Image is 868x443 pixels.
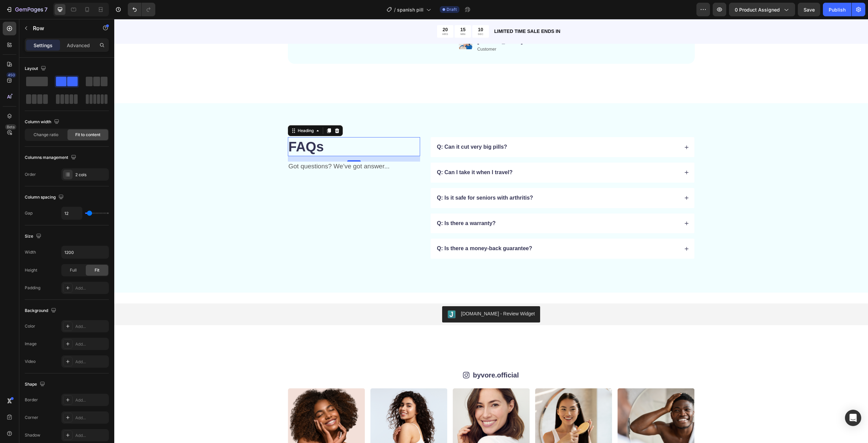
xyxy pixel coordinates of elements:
div: [DOMAIN_NAME] - Review Widget [347,291,421,298]
span: spanish pill [397,6,423,13]
p: Row [33,24,91,32]
p: Advanced [67,42,90,49]
p: Got questions? We’ve got answer... [174,143,305,152]
span: Draft [447,6,457,13]
h2: FAQs [174,118,306,137]
button: Judge.me - Review Widget [328,287,426,303]
div: Height [25,267,37,273]
div: Add... [75,341,107,347]
span: Change ratio [34,132,58,138]
span: Save [804,7,815,13]
div: Padding [25,285,40,291]
span: Full [70,267,77,273]
div: Shape [25,380,46,389]
div: Background [25,306,58,315]
div: Gap [25,210,33,216]
div: Add... [75,432,107,439]
div: Shadow [25,432,40,438]
div: Layout [25,64,47,73]
div: 450 [6,72,16,78]
p: Q: Can it cut very big pills? [323,125,393,132]
div: Column width [25,117,61,127]
div: Add... [75,397,107,403]
div: Columns management [25,153,78,162]
div: Order [25,171,36,178]
div: Border [25,397,38,403]
button: Save [798,3,820,16]
div: Size [25,232,43,241]
div: Add... [75,415,107,421]
p: Settings [34,42,53,49]
input: Auto [62,207,82,219]
button: Publish [823,3,851,16]
div: Corner [25,414,38,421]
div: Image [25,341,37,347]
button: 7 [3,3,51,16]
p: Customer [363,27,408,33]
div: Open Intercom Messenger [845,410,861,426]
span: 0 product assigned [735,6,780,13]
div: Publish [829,6,846,13]
div: 2 cols [75,172,107,178]
p: Q: Is it safe for seniors with arthritis? [323,176,419,183]
div: Heading [182,109,201,115]
span: / [394,6,396,13]
div: Add... [75,324,107,330]
div: Width [25,249,36,255]
p: Q: Can I take it when I travel? [323,150,398,157]
span: Fit [95,267,99,273]
a: byvore.official [359,352,405,360]
img: Judgeme.png [333,291,341,299]
div: Undo/Redo [128,3,155,16]
div: Column spacing [25,193,65,202]
button: 0 product assigned [729,3,795,16]
div: Beta [5,124,16,130]
p: Q: Is there a money-back guarantee? [323,226,418,233]
div: Add... [75,359,107,365]
div: Color [25,323,35,329]
div: Add... [75,285,107,291]
iframe: Design area [114,19,868,443]
span: Fit to content [75,132,100,138]
p: Q: Is there a warranty? [323,201,381,208]
p: 7 [44,5,47,14]
div: Video [25,358,36,365]
input: Auto [62,246,108,258]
